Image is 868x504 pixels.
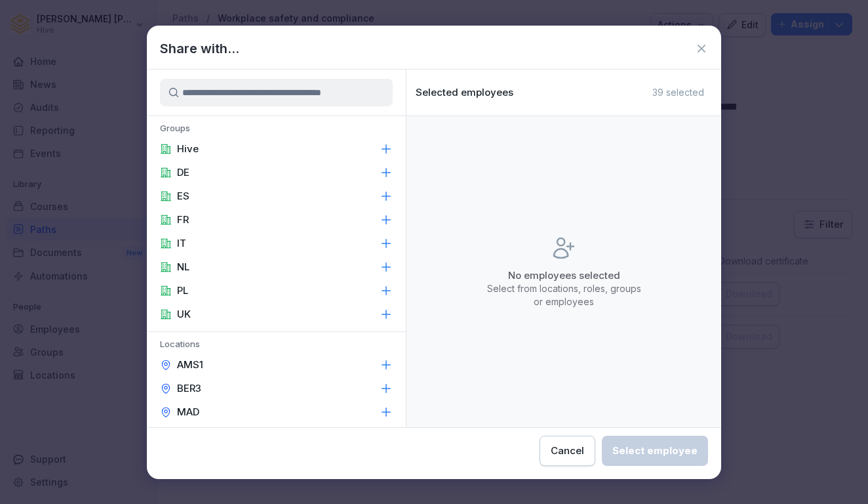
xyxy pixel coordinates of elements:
p: BER3 [177,382,201,395]
p: NL [177,261,189,274]
p: Groups [147,123,406,137]
p: ES [177,190,189,203]
div: Cancel [551,444,584,458]
h1: Share with... [160,39,239,58]
p: IT [177,237,186,250]
p: No employees selected [485,269,642,282]
button: Cancel [540,436,595,466]
p: Locations [147,339,406,353]
p: FR [177,213,189,226]
p: 39 selected [652,87,704,98]
p: DE [177,166,189,179]
p: Select from locations, roles, groups or employees [485,282,642,308]
p: Selected employees [416,87,513,98]
p: MAD [177,406,199,419]
div: Select employee [612,444,698,458]
button: Select employee [602,436,708,466]
p: PL [177,284,188,297]
p: UK [177,308,191,321]
p: Hive [177,142,199,156]
p: AMS1 [177,358,203,371]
